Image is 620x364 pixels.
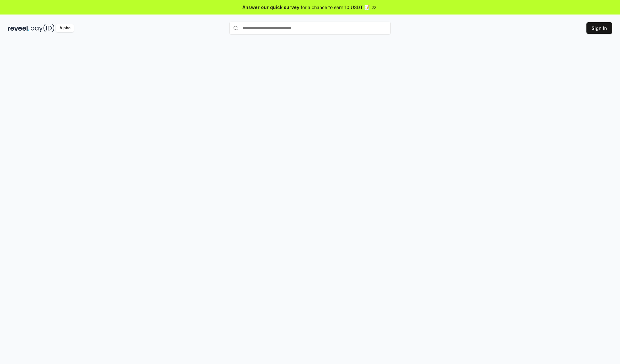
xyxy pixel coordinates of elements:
span: for a chance to earn 10 USDT 📝 [301,4,370,11]
span: Answer our quick survey [243,4,299,11]
div: Alpha [56,24,74,32]
button: Sign In [586,22,612,34]
img: reveel_dark [8,24,29,32]
img: pay_id [31,24,55,32]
